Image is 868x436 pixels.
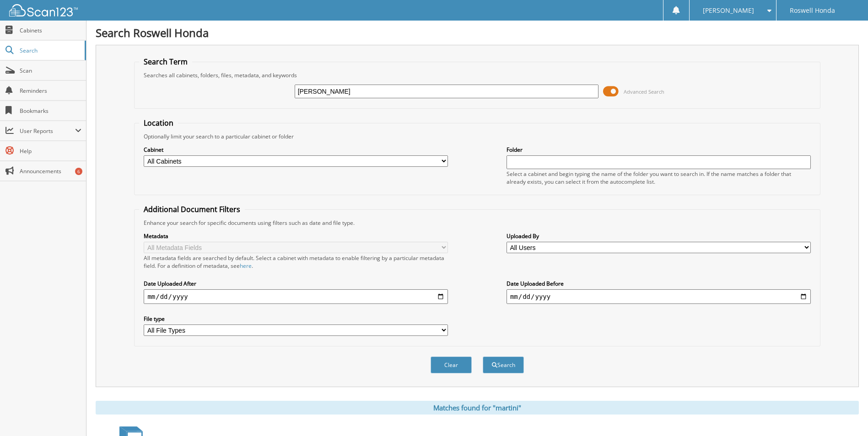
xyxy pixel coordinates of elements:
[96,401,859,415] div: Matches found for "martini"
[144,315,448,323] label: File type
[20,87,81,95] span: Reminders
[822,392,868,436] iframe: Chat Widget
[144,254,448,270] div: All metadata fields are searched by default. Select a cabinet with metadata to enable filtering b...
[139,71,815,79] div: Searches all cabinets, folders, files, metadata, and keywords
[139,204,245,214] legend: Additional Document Filters
[507,289,811,304] input: end
[139,219,815,227] div: Enhance your search for specific documents using filters such as date and file type.
[9,4,78,16] img: scan123-logo-white.svg
[483,356,524,373] button: Search
[20,27,81,34] span: Cabinets
[431,356,472,373] button: Clear
[144,289,448,304] input: start
[624,88,664,95] span: Advanced Search
[96,25,859,40] h1: Search Roswell Honda
[144,280,448,287] label: Date Uploaded After
[139,57,192,67] legend: Search Term
[139,118,178,128] legend: Location
[20,127,75,135] span: User Reports
[144,146,448,154] label: Cabinet
[75,168,82,175] div: 6
[507,146,811,154] label: Folder
[139,133,815,140] div: Optionally limit your search to a particular cabinet or folder
[20,47,80,54] span: Search
[20,67,81,74] span: Scan
[507,280,811,287] label: Date Uploaded Before
[20,147,81,155] span: Help
[507,232,811,240] label: Uploaded By
[20,167,81,175] span: Announcements
[703,8,754,13] span: [PERSON_NAME]
[507,170,811,186] div: Select a cabinet and begin typing the name of the folder you want to search in. If the name match...
[240,262,252,270] a: here
[144,232,448,240] label: Metadata
[790,8,835,13] span: Roswell Honda
[20,107,81,115] span: Bookmarks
